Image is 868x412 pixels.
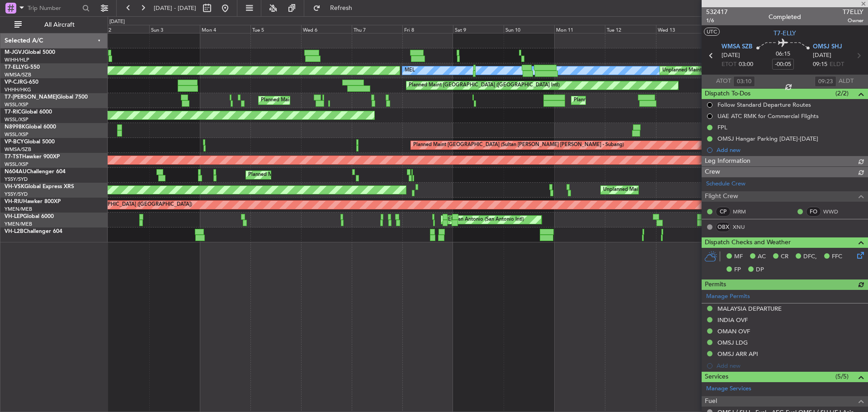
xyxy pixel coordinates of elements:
[835,372,849,381] span: (5/5)
[5,169,27,175] span: N604AU
[5,80,38,85] a: VP-CJRG-650
[830,60,844,69] span: ELDT
[605,25,656,33] div: Tue 12
[322,5,360,11] span: Refresh
[843,17,863,24] span: Owner
[5,65,24,70] span: T7-ELLY
[706,17,728,24] span: 1/6
[656,25,707,33] div: Wed 13
[5,116,28,123] a: WSSL/XSP
[734,265,741,275] span: FP
[5,86,31,93] a: VHHH/HKG
[5,109,52,115] a: T7-RICGlobal 6000
[776,50,790,59] span: 06:15
[5,57,29,63] a: WIHH/HLP
[5,184,24,189] span: VH-VSK
[717,123,727,131] div: FPL
[705,396,717,407] span: Fuel
[98,25,149,33] div: Sat 2
[769,12,801,22] div: Completed
[603,183,714,197] div: Unplanned Maint Sydney ([PERSON_NAME] Intl)
[5,199,61,204] a: VH-RIUHawker 800XP
[10,18,98,32] button: All Aircraft
[5,71,31,78] a: WMSA/SZB
[5,50,24,55] span: M-JGVJ
[706,384,751,393] a: Manage Services
[5,221,32,227] a: YMEN/MEB
[554,25,605,33] div: Mon 11
[5,109,21,115] span: T7-RIC
[261,94,350,107] div: Planned Maint Dubai (Al Maktoum Intl)
[813,51,831,60] span: [DATE]
[705,89,750,99] span: Dispatch To-Dos
[149,25,200,33] div: Sun 3
[352,25,402,33] div: Thu 7
[5,65,40,70] a: T7-ELLYG-550
[109,18,125,26] div: [DATE]
[413,138,624,152] div: Planned Maint [GEOGRAPHIC_DATA] (Sultan [PERSON_NAME] [PERSON_NAME] - Subang)
[717,112,819,120] div: UAE ATC RMK for Commercial Flights
[781,252,788,261] span: CR
[716,77,731,86] span: ATOT
[813,43,842,52] span: OMSJ SHJ
[717,101,811,109] div: Follow Standard Departure Routes
[5,154,60,160] a: T7-TSTHawker 900XP
[5,154,22,160] span: T7-TST
[774,28,796,38] span: T7-ELLY
[5,229,24,234] span: VH-L2B
[200,25,250,33] div: Mon 4
[717,146,863,154] div: Add new
[705,237,791,248] span: Dispatch Checks and Weather
[5,214,23,219] span: VH-LEP
[813,60,827,69] span: 09:15
[5,139,55,145] a: VP-BCYGlobal 5000
[722,51,740,60] span: [DATE]
[843,7,863,17] span: T7ELLY
[5,131,28,138] a: WSSL/XSP
[722,43,752,52] span: WMSA SZB
[5,229,62,234] a: VH-L2BChallenger 604
[5,95,88,100] a: T7-[PERSON_NAME]Global 7500
[832,252,842,261] span: FFC
[409,79,560,92] div: Planned Maint [GEOGRAPHIC_DATA] ([GEOGRAPHIC_DATA] Intl)
[309,1,363,15] button: Refresh
[5,139,24,145] span: VP-BCY
[453,25,504,33] div: Sat 9
[739,60,753,69] span: 03:00
[5,124,56,130] a: N8998KGlobal 6000
[803,252,817,261] span: DFC,
[5,124,25,130] span: N8998K
[5,169,66,175] a: N604AUChallenger 604
[24,22,95,28] span: All Aircraft
[250,25,301,33] div: Tue 5
[50,198,192,212] div: Planned Maint [GEOGRAPHIC_DATA] ([GEOGRAPHIC_DATA])
[756,265,764,275] span: DP
[301,25,352,33] div: Wed 6
[5,101,28,108] a: WSSL/XSP
[839,77,854,86] span: ALDT
[154,4,196,12] span: [DATE] - [DATE]
[734,252,743,261] span: MF
[706,7,728,17] span: 532417
[835,89,849,98] span: (2/2)
[705,372,728,382] span: Services
[443,213,524,227] div: MEL San Antonio (San Antonio Intl)
[5,184,74,189] a: VH-VSKGlobal Express XRS
[5,146,31,153] a: WMSA/SZB
[504,25,554,33] div: Sun 10
[758,252,766,261] span: AC
[405,64,415,77] div: MEL
[248,168,353,182] div: Planned Maint Sydney ([PERSON_NAME] Intl)
[5,176,28,183] a: YSSY/SYD
[5,214,54,219] a: VH-LEPGlobal 6000
[5,80,23,85] span: VP-CJR
[574,94,716,107] div: Planned Maint [GEOGRAPHIC_DATA] ([GEOGRAPHIC_DATA])
[717,135,818,142] div: OMSJ Hangar Parking [DATE]-[DATE]
[5,191,28,198] a: YSSY/SYD
[5,199,23,204] span: VH-RIU
[722,60,736,69] span: ETOT
[704,28,720,36] button: UTC
[5,95,57,100] span: T7-[PERSON_NAME]
[402,25,453,33] div: Fri 8
[5,50,55,55] a: M-JGVJGlobal 5000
